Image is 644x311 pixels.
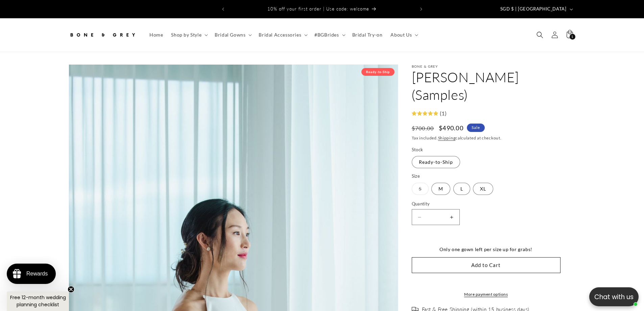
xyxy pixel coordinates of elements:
label: S [412,183,429,195]
span: Shop by Style [171,32,201,38]
summary: Shop by Style [167,28,211,42]
legend: Size [412,173,421,180]
div: Bone and Grey Bridal replied: [5,259,94,265]
div: Rewards [26,271,48,277]
img: Bone and Grey Bridal [69,27,136,42]
span: Free 12-month wedding planning checklist [10,294,66,308]
span: About Us [390,32,412,38]
span: Home [149,32,163,38]
span: Bridal Try-on [352,32,383,38]
span: 10% off your first order | Use code: welcome [267,6,369,12]
a: Bridal Try-on [348,28,387,42]
span: #BGBrides [314,32,339,38]
button: Next announcement [414,3,429,16]
h1: [PERSON_NAME] (Samples) [412,68,576,104]
div: Tax included. calculated at checkout. [412,135,576,141]
button: Close teaser [68,286,74,293]
div: [PERSON_NAME] [5,183,50,191]
p: Bone & Grey [412,64,576,68]
label: Quantity [412,201,560,207]
button: Write a review [462,12,507,24]
button: Previous announcement [216,3,231,16]
label: XL [473,183,493,195]
a: Home [145,28,167,42]
div: [DATE] [80,183,94,191]
label: Ready-to-Ship [412,156,460,168]
span: Sale [467,124,485,132]
label: M [431,183,450,195]
div: Only one gown left per size up for grabs! [412,245,560,253]
summary: Search [532,27,547,42]
summary: #BGBrides [310,28,348,42]
span: 1 [571,34,573,40]
div: (1) [438,109,447,118]
a: Bone and Grey Bridal [66,25,139,45]
span: $490.00 [439,124,463,133]
summary: Bridal Accessories [255,28,310,42]
label: L [453,183,470,195]
button: SGD $ | [GEOGRAPHIC_DATA] [496,3,576,16]
s: $700.00 [412,124,434,132]
a: Shipping [438,135,456,140]
p: Chat with us [589,292,639,302]
div: The Elise dress was everything I was looking for and more! It was incredibly comfortable and easy... [5,202,94,248]
div: Free 12-month wedding planning checklistClose teaser [7,291,69,311]
summary: About Us [386,28,421,42]
summary: Bridal Gowns [211,28,255,42]
button: Add to Cart [412,257,560,273]
span: SGD $ | [GEOGRAPHIC_DATA] [500,6,567,13]
legend: Stock [412,147,424,153]
img: 849513 [2,37,97,179]
button: Open chatbox [589,287,639,306]
div: Thank you so much for the review [PERSON_NAME], you look so beautiful in the [PERSON_NAME]. Also ... [5,268,94,301]
a: More payment options [412,291,560,297]
span: Bridal Gowns [215,32,245,38]
span: Bridal Accessories [259,32,301,38]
